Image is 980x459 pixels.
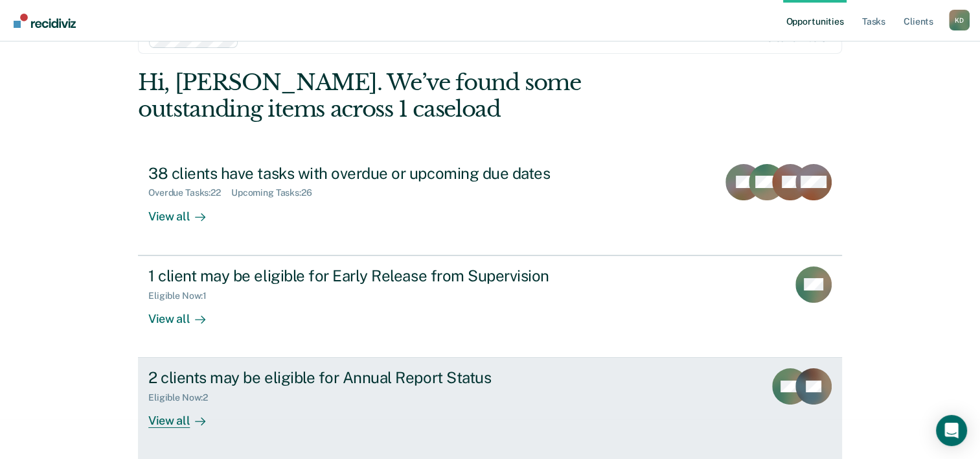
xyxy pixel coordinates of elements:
div: Overdue Tasks : 22 [148,187,231,198]
div: Upcoming Tasks : 26 [231,187,323,198]
a: 1 client may be eligible for Early Release from SupervisionEligible Now:1View all [138,255,842,358]
div: 38 clients have tasks with overdue or upcoming due dates [148,164,603,183]
div: Open Intercom Messenger [936,415,967,446]
button: Profile dropdown button [949,10,970,30]
div: View all [148,403,221,429]
div: View all [148,198,221,224]
a: 38 clients have tasks with overdue or upcoming due datesOverdue Tasks:22Upcoming Tasks:26View all [138,154,842,255]
div: 2 clients may be eligible for Annual Report Status [148,368,603,387]
div: Eligible Now : 2 [148,392,218,403]
div: Eligible Now : 1 [148,290,217,301]
div: View all [148,301,221,326]
div: 1 client may be eligible for Early Release from Supervision [148,266,603,285]
div: Hi, [PERSON_NAME]. We’ve found some outstanding items across 1 caseload [138,69,701,123]
div: K D [949,10,970,30]
img: Recidiviz [14,14,76,28]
